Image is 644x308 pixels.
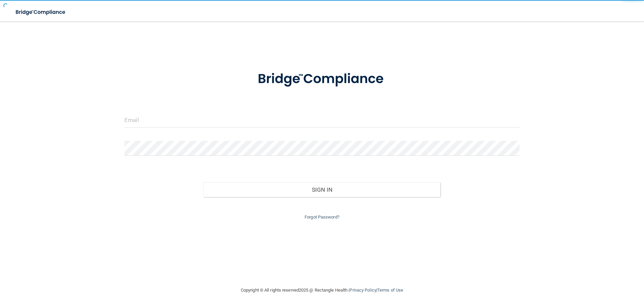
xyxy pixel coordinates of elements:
img: bridge_compliance_login_screen.278c3ca4.svg [10,5,72,19]
input: Email [124,113,520,128]
a: Forgot Password? [305,214,339,220]
a: Privacy Policy [350,288,376,293]
img: bridge_compliance_login_screen.278c3ca4.svg [244,62,400,97]
button: Sign In [204,182,441,197]
div: Copyright © All rights reserved 2025 @ Rectangle Health | | [200,280,444,301]
a: Terms of Use [377,288,403,293]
